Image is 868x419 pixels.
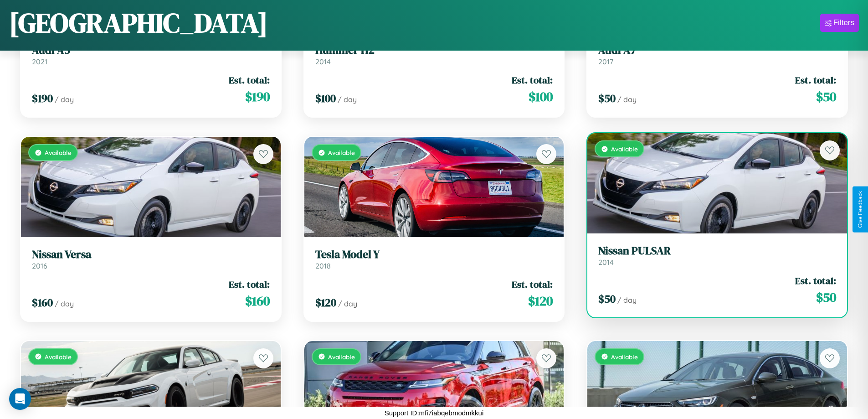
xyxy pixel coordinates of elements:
[512,73,553,87] span: Est. total:
[9,4,268,41] h1: [GEOGRAPHIC_DATA]
[795,274,836,287] span: Est. total:
[315,248,553,270] a: Tesla Model Y2018
[315,57,331,66] span: 2014
[598,258,614,267] span: 2014
[611,145,638,153] span: Available
[598,44,836,57] h3: Audi A7
[45,149,72,156] span: Available
[315,44,553,57] h3: Hummer H2
[795,73,836,87] span: Est. total:
[338,299,357,308] span: / day
[816,288,836,306] span: $ 50
[45,353,72,361] span: Available
[32,248,270,270] a: Nissan Versa2016
[315,44,553,66] a: Hummer H22014
[245,88,270,106] span: $ 190
[598,57,613,66] span: 2017
[315,248,553,261] h3: Tesla Model Y
[315,91,336,106] span: $ 100
[315,261,331,270] span: 2018
[32,57,47,66] span: 2021
[598,244,836,267] a: Nissan PULSAR2014
[820,14,859,32] button: Filters
[315,295,336,310] span: $ 120
[55,95,74,104] span: / day
[385,407,484,419] p: Support ID: mfi7iabqebmodmkkui
[528,292,553,310] span: $ 120
[617,95,637,104] span: / day
[512,278,553,291] span: Est. total:
[338,95,357,104] span: / day
[857,191,863,228] div: Give Feedback
[617,295,637,305] span: / day
[9,388,31,410] div: Open Intercom Messenger
[598,291,616,306] span: $ 50
[32,44,270,57] h3: Audi A5
[32,295,53,310] span: $ 160
[598,44,836,66] a: Audi A72017
[611,353,638,361] span: Available
[32,91,53,106] span: $ 190
[529,88,553,106] span: $ 100
[816,88,836,106] span: $ 50
[229,73,270,87] span: Est. total:
[328,149,355,156] span: Available
[55,299,74,308] span: / day
[32,248,270,261] h3: Nissan Versa
[328,353,355,361] span: Available
[229,278,270,291] span: Est. total:
[833,18,854,27] div: Filters
[598,244,836,258] h3: Nissan PULSAR
[598,91,616,106] span: $ 50
[32,44,270,66] a: Audi A52021
[32,261,47,270] span: 2016
[245,292,270,310] span: $ 160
